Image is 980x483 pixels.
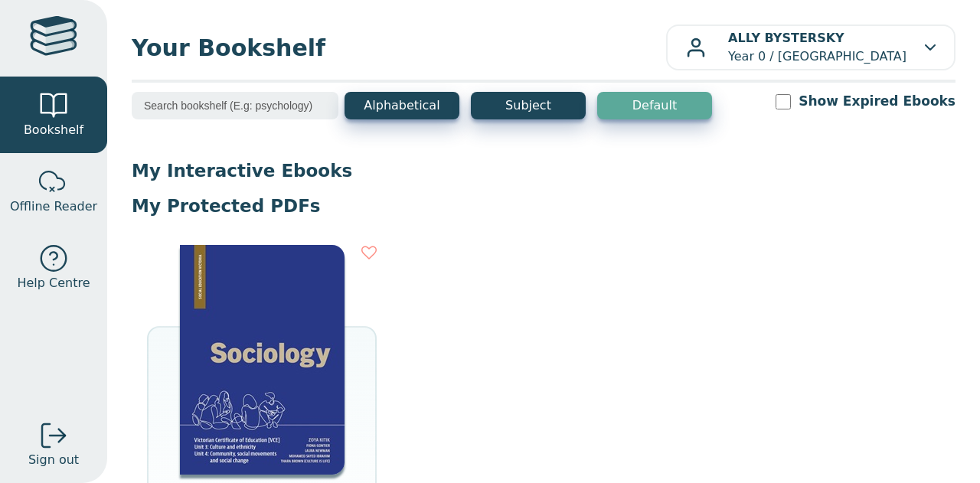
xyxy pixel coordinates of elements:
[132,31,666,65] span: Your Bookshelf
[132,92,338,119] input: Search bookshelf (E.g: psychology)
[728,29,906,66] p: Year 0 / [GEOGRAPHIC_DATA]
[180,245,345,475] img: 5bda90e2-9632-4ad1-b11a-e3040a626439.jpg
[28,451,79,469] span: Sign out
[471,92,586,119] button: Subject
[345,92,459,119] button: Alphabetical
[799,92,955,111] label: Show Expired Ebooks
[728,31,844,45] b: ALLY BYSTERSKY
[10,197,97,216] span: Offline Reader
[666,24,955,70] button: ALLY BYSTERSKYYear 0 / [GEOGRAPHIC_DATA]
[597,92,712,119] button: Default
[132,194,955,217] p: My Protected PDFs
[17,274,90,292] span: Help Centre
[24,121,83,139] span: Bookshelf
[132,159,955,182] p: My Interactive Ebooks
